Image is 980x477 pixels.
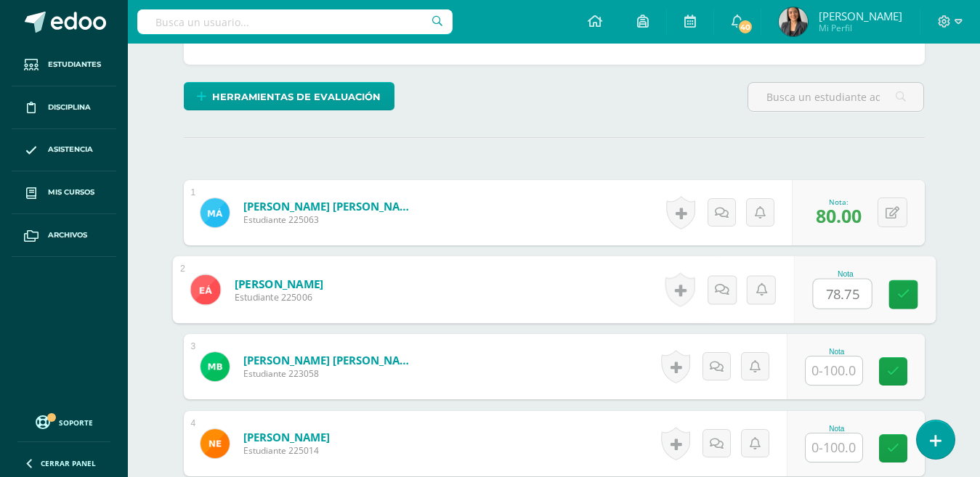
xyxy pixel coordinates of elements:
input: 0-100.0 [806,433,862,462]
span: Estudiantes [48,59,101,70]
input: 0-100.0 [806,356,862,385]
span: Asistencia [48,144,93,155]
a: Disciplina [12,86,116,129]
a: [PERSON_NAME] [243,430,330,444]
span: [PERSON_NAME] [819,9,902,23]
div: Nota: [816,197,862,207]
span: Cerrar panel [41,458,96,468]
span: Mi Perfil [819,22,902,34]
div: Nota [812,270,878,278]
a: Asistencia [12,129,116,172]
img: ca9488c0bab8a5b2b2889e8e1b6768f2.png [190,274,220,304]
span: Archivos [48,229,87,241]
img: 15855d1b87c21bed4c6303a180247638.png [779,7,808,36]
span: Mis cursos [48,187,94,198]
a: Soporte [17,412,110,431]
a: Estudiantes [12,44,116,86]
div: Nota [805,348,869,356]
a: Mis cursos [12,171,116,214]
a: Archivos [12,214,116,257]
a: [PERSON_NAME] [234,276,323,291]
span: 40 [737,19,753,35]
a: [PERSON_NAME] [PERSON_NAME] [243,199,418,213]
input: Busca un estudiante aquí... [748,83,923,111]
span: Disciplina [48,102,91,113]
span: Herramientas de evaluación [212,83,381,110]
span: 80.00 [816,203,862,228]
a: Herramientas de evaluación [184,82,394,110]
input: 0-100.0 [813,280,871,309]
img: 3cb4858675dfcb9c083d0dd86c052e7d.png [201,352,230,381]
img: b6ddece8de7dc558956b4a2c5b507958.png [201,198,230,227]
span: Estudiante 225006 [234,291,323,304]
div: Nota [805,425,869,433]
span: Estudiante 225063 [243,213,418,226]
span: Estudiante 223058 [243,367,418,380]
img: a441461d46f117df85d5b85457d74ec8.png [201,429,230,458]
span: Estudiante 225014 [243,444,330,457]
input: Busca un usuario... [137,9,453,34]
span: Soporte [59,417,93,428]
a: [PERSON_NAME] [PERSON_NAME] [243,353,418,367]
